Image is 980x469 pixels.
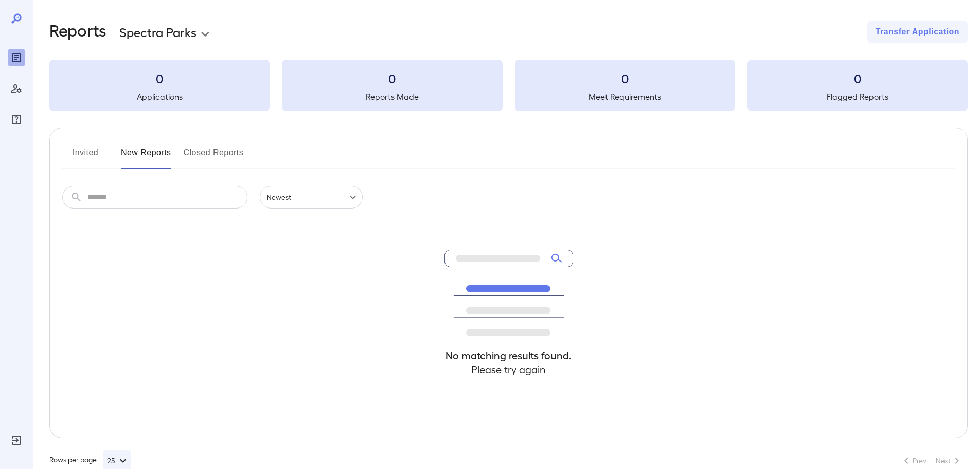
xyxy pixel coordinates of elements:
h2: Reports [49,21,106,43]
button: New Reports [121,145,171,169]
h5: Flagged Reports [747,91,968,103]
h5: Reports Made [282,91,502,103]
h4: Please try again [444,362,573,376]
button: Invited [62,145,109,169]
summary: 0Applications0Reports Made0Meet Requirements0Flagged Reports [49,60,968,111]
button: Transfer Application [867,21,968,43]
h3: 0 [747,70,968,86]
div: Reports [8,49,25,66]
nav: pagination navigation [896,453,968,469]
div: FAQ [8,111,25,128]
h5: Meet Requirements [515,91,735,103]
h3: 0 [49,70,270,86]
p: Spectra Parks [119,24,197,40]
h3: 0 [282,70,502,86]
h4: No matching results found. [444,349,573,362]
div: Manage Users [8,80,25,97]
h3: 0 [515,70,735,86]
div: Log Out [8,432,25,448]
button: Closed Reports [184,145,244,169]
div: Newest [260,186,363,209]
h5: Applications [49,91,270,103]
